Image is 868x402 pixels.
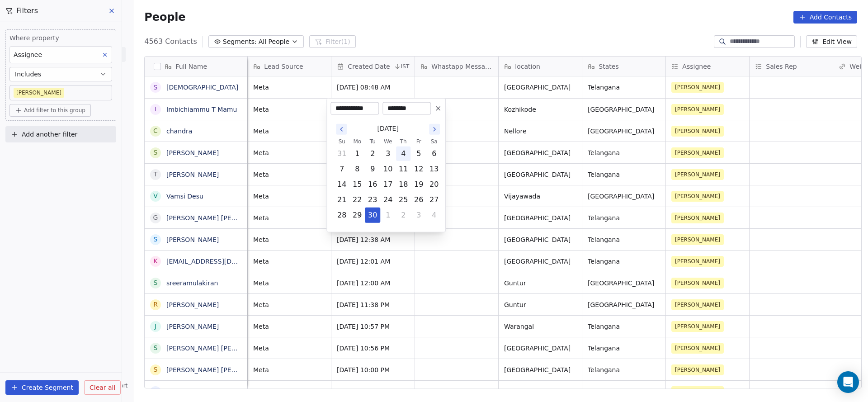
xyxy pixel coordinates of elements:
[335,177,349,192] button: Sunday, September 14th, 2025
[365,137,380,146] th: Tuesday
[334,137,349,146] th: Sunday
[429,124,440,135] button: Go to the Next Month
[365,193,380,207] button: Tuesday, September 23rd, 2025
[334,137,442,223] table: September 2025
[350,162,364,176] button: Monday, September 8th, 2025
[427,193,441,207] button: Saturday, September 27th, 2025
[411,193,426,207] button: Friday, September 26th, 2025
[396,177,410,192] button: Thursday, September 18th, 2025
[381,162,395,176] button: Wednesday, September 10th, 2025
[377,124,399,133] span: [DATE]
[427,147,441,161] button: Saturday, September 6th, 2025
[427,162,441,176] button: Saturday, September 13th, 2025
[396,137,411,146] th: Thursday
[335,162,349,176] button: Sunday, September 7th, 2025
[426,137,442,146] th: Saturday
[350,193,364,207] button: Monday, September 22nd, 2025
[365,162,380,176] button: Tuesday, September 9th, 2025
[411,208,426,222] button: Friday, October 3rd, 2025
[380,137,396,146] th: Wednesday
[427,208,441,222] button: Saturday, October 4th, 2025
[349,137,365,146] th: Monday
[335,193,349,207] button: Sunday, September 21st, 2025
[365,177,380,192] button: Tuesday, September 16th, 2025
[427,177,441,192] button: Saturday, September 20th, 2025
[381,177,395,192] button: Wednesday, September 17th, 2025
[335,208,349,222] button: Sunday, September 28th, 2025
[350,147,364,161] button: Monday, September 1st, 2025
[411,162,426,176] button: Friday, September 12th, 2025
[350,177,364,192] button: Monday, September 15th, 2025
[396,147,410,161] button: Thursday, September 4th, 2025
[365,208,380,222] button: Tuesday, September 30th, 2025, selected
[381,208,395,222] button: Wednesday, October 1st, 2025
[396,208,410,222] button: Thursday, October 2nd, 2025
[396,193,410,207] button: Thursday, September 25th, 2025
[335,147,349,161] button: Sunday, August 31st, 2025
[411,177,426,192] button: Friday, September 19th, 2025
[350,208,364,222] button: Monday, September 29th, 2025
[365,147,380,161] button: Tuesday, September 2nd, 2025
[381,147,395,161] button: Wednesday, September 3rd, 2025
[336,124,347,135] button: Go to the Previous Month
[411,137,426,146] th: Friday
[381,193,395,207] button: Wednesday, September 24th, 2025
[396,162,410,176] button: Thursday, September 11th, 2025
[411,147,426,161] button: Friday, September 5th, 2025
